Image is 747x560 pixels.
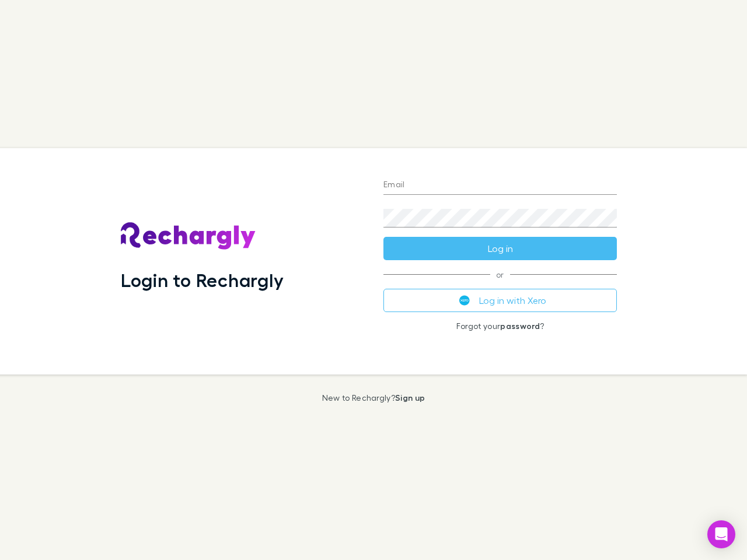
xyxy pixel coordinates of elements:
img: Xero's logo [459,295,470,306]
div: Open Intercom Messenger [707,520,735,548]
span: or [383,274,617,275]
p: Forgot your ? [383,321,617,331]
a: password [500,321,540,331]
button: Log in with Xero [383,289,617,312]
p: New to Rechargly? [322,393,425,402]
button: Log in [383,237,617,260]
h1: Login to Rechargly [121,269,284,291]
a: Sign up [395,393,425,402]
img: Rechargly's Logo [121,222,256,250]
